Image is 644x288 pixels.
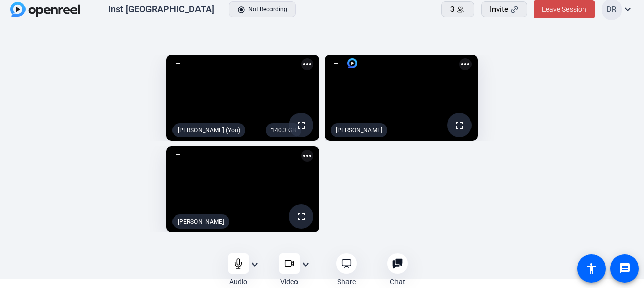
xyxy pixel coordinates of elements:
mat-icon: fullscreen [295,119,307,131]
div: [PERSON_NAME] [331,123,387,137]
div: Chat [390,277,405,287]
div: Share [337,277,356,287]
div: [PERSON_NAME] [172,214,229,229]
div: Video [280,277,298,287]
mat-icon: more_horiz [459,58,472,70]
div: Inst [GEOGRAPHIC_DATA] [108,3,214,15]
button: Invite [481,1,527,17]
mat-icon: fullscreen [453,119,465,131]
div: Audio [229,277,247,287]
mat-icon: fullscreen [295,210,307,223]
mat-icon: expand_more [249,258,261,271]
div: 140.3 GB [266,123,301,137]
mat-icon: accessibility [585,262,598,275]
img: OpenReel logo [10,2,80,17]
button: 3 [441,1,474,17]
span: Invite [490,4,508,15]
img: logo [347,58,357,68]
span: Leave Session [542,5,586,13]
span: 3 [450,4,454,15]
mat-icon: more_horiz [301,58,313,70]
mat-icon: expand_more [622,3,634,15]
mat-icon: more_horiz [301,150,313,162]
div: [PERSON_NAME] (You) [172,123,245,137]
mat-icon: message [618,262,631,275]
mat-icon: expand_more [300,258,312,271]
